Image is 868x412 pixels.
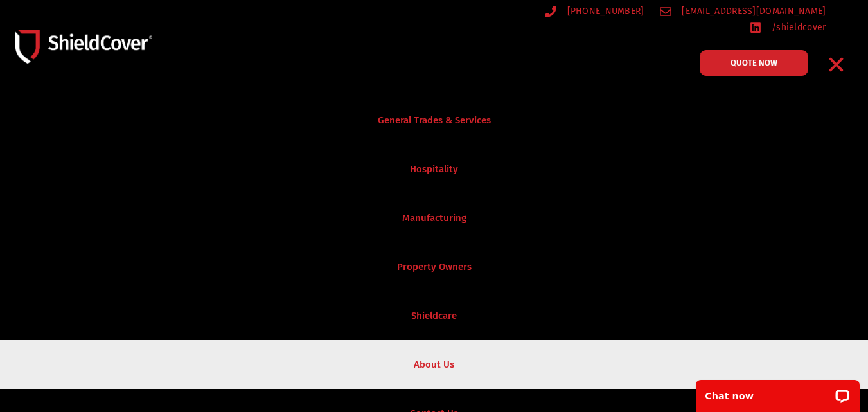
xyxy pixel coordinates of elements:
span: /shieldcover [768,19,826,35]
span: [EMAIL_ADDRESS][DOMAIN_NAME] [678,3,826,19]
a: /shieldcover [750,19,826,35]
span: [PHONE_NUMBER] [564,3,644,19]
iframe: LiveChat chat widget [687,372,868,412]
span: QUOTE NOW [731,58,777,67]
img: Shield-Cover-Underwriting-Australia-logo-full [15,30,152,63]
a: QUOTE NOW [700,50,808,76]
a: [EMAIL_ADDRESS][DOMAIN_NAME] [660,3,826,19]
a: [PHONE_NUMBER] [545,3,644,19]
div: Menu Toggle [821,49,851,80]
